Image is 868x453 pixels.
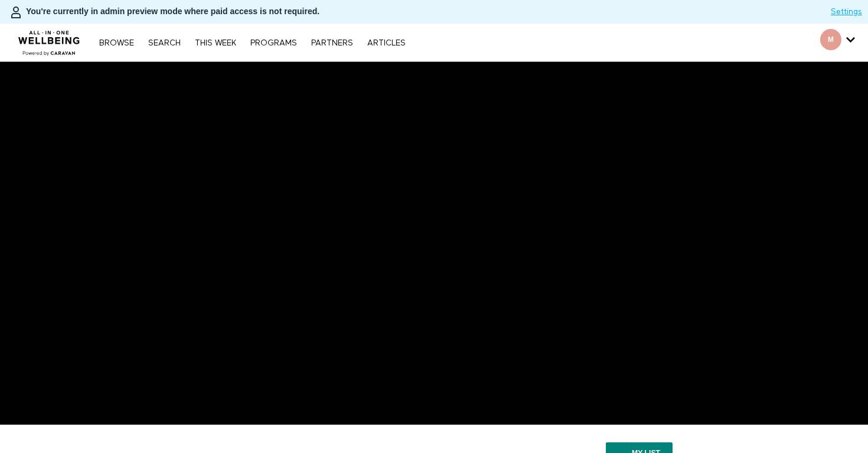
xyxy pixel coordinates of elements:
[361,39,412,47] a: ARTICLES
[93,37,411,48] nav: Primary
[189,39,242,47] a: THIS WEEK
[9,5,23,19] img: person-bdfc0eaa9744423c596e6e1c01710c89950b1dff7c83b5d61d716cfd8139584f.svg
[831,6,862,18] a: Settings
[93,39,140,47] a: Browse
[244,39,303,47] a: PROGRAMS
[142,39,187,47] a: Search
[811,24,864,61] div: Secondary
[14,22,85,57] img: CARAVAN
[305,39,359,47] a: PARTNERS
